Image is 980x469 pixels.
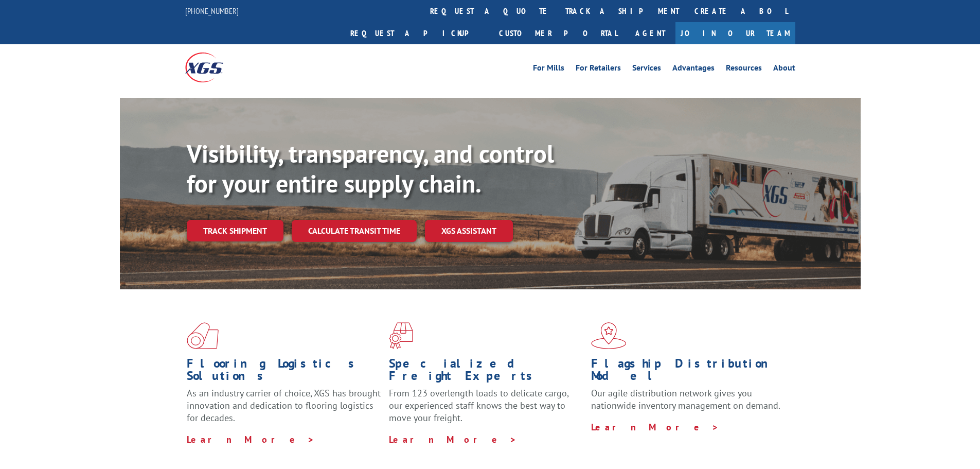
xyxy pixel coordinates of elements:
b: Visibility, transparency, and control for your entire supply chain. [187,137,554,199]
a: Customer Portal [491,22,625,44]
a: Resources [726,64,762,75]
a: Services [632,64,661,75]
h1: Flooring Logistics Solutions [187,357,381,387]
p: From 123 overlength loads to delicate cargo, our experienced staff knows the best way to move you... [389,387,583,433]
a: Learn More > [591,421,719,433]
a: Join Our Team [675,22,795,44]
a: For Mills [533,64,564,75]
a: Agent [625,22,675,44]
a: Track shipment [187,220,283,241]
a: [PHONE_NUMBER] [185,6,239,16]
h1: Specialized Freight Experts [389,357,583,387]
a: Advantages [672,64,715,75]
img: xgs-icon-focused-on-flooring-red [389,322,413,349]
a: Learn More > [187,433,315,445]
a: XGS ASSISTANT [425,220,513,242]
span: As an industry carrier of choice, XGS has brought innovation and dedication to flooring logistics... [187,387,381,424]
a: Learn More > [389,433,517,445]
a: About [773,64,795,75]
img: xgs-icon-flagship-distribution-model-red [591,322,627,349]
a: For Retailers [576,64,621,75]
h1: Flagship Distribution Model [591,357,786,387]
a: Request a pickup [343,22,491,44]
a: Calculate transit time [292,220,417,242]
span: Our agile distribution network gives you nationwide inventory management on demand. [591,387,780,411]
img: xgs-icon-total-supply-chain-intelligence-red [187,322,219,349]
